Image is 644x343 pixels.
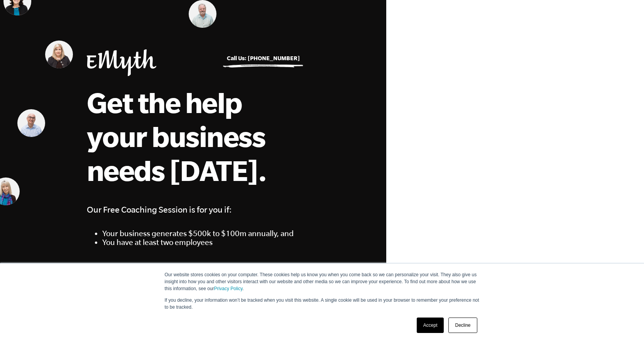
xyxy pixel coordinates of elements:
img: EMyth [87,49,156,76]
a: Call Us: [PHONE_NUMBER] [227,55,300,61]
h4: Our Free Coaching Session is for you if: [87,203,300,216]
p: Our website stores cookies on your computer. These cookies help us know you when you come back so... [165,271,480,292]
li: You have at least two employees [102,238,300,247]
img: Shachar Perlman, EMyth Business Coach [17,109,45,137]
a: Decline [448,318,477,333]
li: Your business generates $500k to $100m annually, and [102,229,300,238]
a: Accept [417,318,444,333]
p: If you decline, your information won’t be tracked when you visit this website. A single cookie wi... [165,297,480,311]
h1: Get the help your business needs [DATE]. [87,85,299,187]
img: Tricia Amara, EMyth Business Coach [45,41,73,68]
a: Privacy Policy [214,286,243,291]
iframe: Chat Widget [605,306,644,343]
